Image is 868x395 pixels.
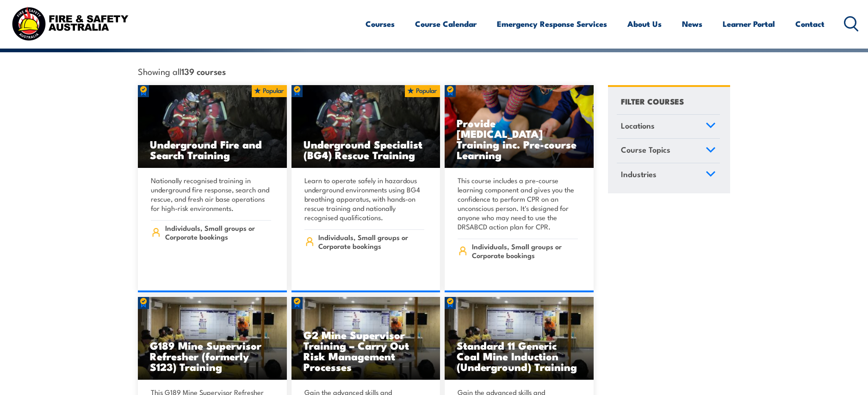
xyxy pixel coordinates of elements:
[497,12,607,36] a: Emergency Response Services
[621,95,684,107] h4: FILTER COURSES
[366,12,395,36] a: Courses
[138,85,287,168] a: Underground Fire and Search Training
[181,65,226,77] strong: 139 courses
[682,12,702,36] a: News
[138,66,226,76] span: Showing all
[627,12,662,36] a: About Us
[445,85,594,168] a: Provide [MEDICAL_DATA] Training inc. Pre-course Learning
[291,85,440,168] img: Underground mine rescue
[304,329,428,372] h3: G2 Mine Supervisor Training – Carry Out Risk Management Processes
[138,297,287,380] img: Standard 11 Generic Coal Mine Induction (Surface) TRAINING (1)
[621,119,655,132] span: Locations
[165,223,271,241] span: Individuals, Small groups or Corporate bookings
[445,85,594,168] img: Low Voltage Rescue and Provide CPR
[457,117,582,160] h3: Provide [MEDICAL_DATA] Training inc. Pre-course Learning
[617,163,720,187] a: Industries
[291,297,440,380] a: G2 Mine Supervisor Training – Carry Out Risk Management Processes
[138,85,287,168] img: Underground mine rescue
[151,176,271,213] p: Nationally recognised training in underground fire response, search and rescue, and fresh air bas...
[795,12,825,36] a: Contact
[445,297,594,380] a: Standard 11 Generic Coal Mine Induction (Underground) Training
[445,297,594,380] img: Standard 11 Generic Coal Mine Induction (Surface) TRAINING (1)
[304,139,428,160] h3: Underground Specialist (BG4) Rescue Training
[457,340,582,372] h3: Standard 11 Generic Coal Mine Induction (Underground) Training
[291,297,440,380] img: Standard 11 Generic Coal Mine Induction (Surface) TRAINING (1)
[621,168,657,180] span: Industries
[415,12,477,36] a: Course Calendar
[458,176,578,231] p: This course includes a pre-course learning component and gives you the confidence to perform CPR ...
[138,297,287,380] a: G189 Mine Supervisor Refresher (formerly S123) Training
[723,12,775,36] a: Learner Portal
[150,139,275,160] h3: Underground Fire and Search Training
[304,176,425,222] p: Learn to operate safely in hazardous underground environments using BG4 breathing apparatus, with...
[617,115,720,139] a: Locations
[617,139,720,163] a: Course Topics
[318,233,424,250] span: Individuals, Small groups or Corporate bookings
[291,85,440,168] a: Underground Specialist (BG4) Rescue Training
[150,340,275,372] h3: G189 Mine Supervisor Refresher (formerly S123) Training
[472,242,578,259] span: Individuals, Small groups or Corporate bookings
[621,143,670,156] span: Course Topics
